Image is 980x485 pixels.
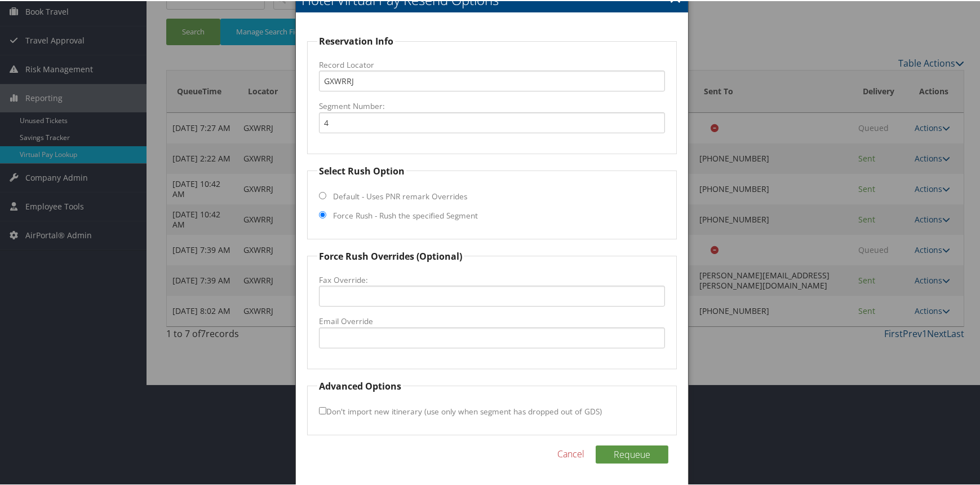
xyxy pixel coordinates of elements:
label: Email Override [319,314,665,326]
a: Cancel [557,446,584,460]
label: Default - Uses PNR remark Overrides [333,190,467,201]
legend: Reservation Info [317,33,395,47]
legend: Advanced Options [317,378,403,392]
label: Segment Number: [319,99,665,111]
label: Force Rush - Rush the specified Segment [333,209,478,220]
input: Don't import new itinerary (use only when segment has dropped out of GDS) [319,406,326,413]
legend: Select Rush Option [317,163,406,177]
label: Don't import new itinerary (use only when segment has dropped out of GDS) [319,400,602,421]
label: Record Locator [319,58,665,69]
legend: Force Rush Overrides (Optional) [317,248,464,262]
label: Fax Override: [319,273,665,285]
button: Requeue [596,444,668,462]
